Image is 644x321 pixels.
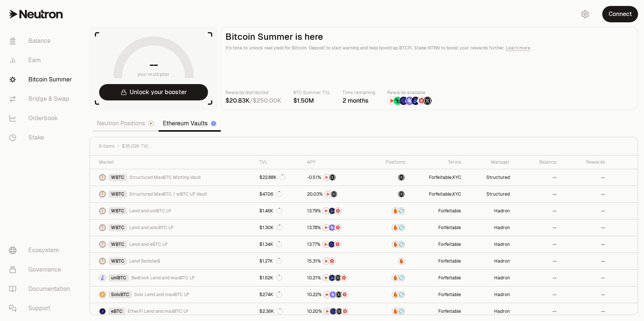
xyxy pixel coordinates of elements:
button: Forfeitable [438,258,461,264]
span: Lend and eBTC LP [129,241,168,247]
a: -- [514,303,561,320]
button: AmberSupervault [376,274,405,282]
img: Amber [392,292,398,298]
img: Amber [392,275,398,281]
a: -- [561,253,609,269]
div: / [225,96,281,105]
div: $2.36K [259,308,283,314]
div: $1.46K [259,208,282,214]
img: Supervault [398,208,404,214]
a: -- [561,186,609,202]
div: WBTC [108,207,127,215]
img: Solv Points [330,292,336,298]
h1: -- [149,59,158,71]
a: AmberSupervault [371,203,410,219]
a: AmberSupervault [371,303,410,320]
a: -- [514,253,561,269]
button: Forfeitable [438,225,461,231]
img: Lombard Lux [394,97,402,105]
img: NTRN [323,258,329,264]
button: NTRNStructured Points [307,190,367,198]
span: Lend (Isolated) [129,258,160,264]
button: AmberSupervault [376,308,405,315]
button: NTRNMars Fragments [307,257,367,265]
div: WBTC [108,224,127,231]
p: BTC Summer TVL [293,89,331,96]
a: Hadron [465,270,515,286]
img: Structured Points [335,275,341,281]
div: WBTC [108,241,127,248]
a: NTRNStructured Points [303,186,371,202]
a: $2.74K [255,286,302,303]
button: NTRNStructured Points [307,174,367,181]
div: WBTC [108,174,127,181]
button: Forfeitable [438,241,461,247]
a: $47.06 [255,186,302,202]
a: Bitcoin Summer [3,70,80,89]
img: Supervault [398,275,404,281]
a: $1.30K [255,219,302,236]
a: WBTC LogoWBTCLend and solvBTC LP [90,219,255,236]
a: $1.27K [255,253,302,269]
a: WBTC LogoWBTCLend and uniBTC LP [90,203,255,219]
p: Rewards available [387,89,432,96]
div: APY [307,159,367,165]
a: -- [514,219,561,236]
button: maxBTC [376,174,405,181]
div: $47.06 [259,191,282,197]
span: $35.02K TVL [122,143,149,149]
button: NTRNSolv PointsMars Fragments [307,224,367,231]
div: Manager [470,159,510,165]
a: Hadron [465,286,515,303]
a: Forfeitable,KYC [410,186,465,202]
a: Bridge & Swap [3,89,80,109]
div: WBTC [108,190,127,198]
img: WBTC Logo [100,258,105,264]
img: Supervault [398,292,404,298]
button: Amber [376,257,405,265]
button: AmberSupervault [376,291,405,298]
img: eBTC Logo [100,308,105,314]
a: Earn [3,51,80,70]
a: Forfeitable [410,303,465,320]
img: uniBTC Logo [100,275,105,281]
a: Learn more [506,45,530,51]
img: Solv Points [405,97,414,105]
img: Amber [392,225,398,231]
a: $1.62K [255,270,302,286]
button: Forfeitable [438,308,461,314]
a: Documentation [3,279,80,299]
button: NTRNBedrock DiamondsStructured PointsMars Fragments [307,274,367,282]
img: WBTC Logo [100,208,105,214]
button: Forfeitable [438,292,461,298]
a: -- [561,286,609,303]
a: -- [561,169,609,186]
a: WBTC LogoWBTCLend (Isolated) [90,253,255,269]
img: NTRN [323,225,329,231]
img: Structured Points [423,97,432,105]
span: Structured MaxBTC / wBTC LP Vault [129,191,207,197]
img: Bedrock Diamonds [329,208,335,214]
img: WBTC Logo [100,191,105,197]
a: WBTC LogoWBTCStructured MaxBTC / wBTC LP Vault [90,186,255,202]
img: Mars Fragments [335,241,341,247]
button: NTRNBedrock DiamondsMars Fragments [307,207,367,215]
a: $2.36K [255,303,302,320]
button: maxBTC [376,190,405,198]
span: Bedrock Lend and maxBTC LP [131,275,195,281]
a: AmberSupervault [371,219,410,236]
div: $2.74K [259,292,282,298]
button: NTRNEtherFi PointsStructured PointsMars Fragments [307,308,367,315]
img: NTRN [324,292,330,298]
img: Mars Fragments [335,225,341,231]
img: Mars Fragments [329,258,335,264]
a: $22.88K [255,169,302,186]
a: SolvBTC LogoSolvBTCSolv Lend and maxBTC LP [90,286,255,303]
a: eBTC LogoeBTCEtherFi Lend and maxBTC LP [90,303,255,320]
img: WBTC Logo [100,174,105,180]
a: $1.46K [255,203,302,219]
div: Rewards [565,159,605,165]
img: Bedrock Diamonds [329,275,335,281]
a: Forfeitable [410,270,465,286]
img: Mars Fragments [341,275,347,281]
